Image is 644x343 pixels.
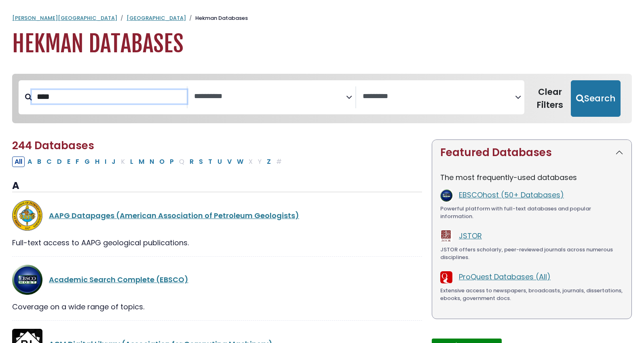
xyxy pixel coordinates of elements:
h3: A [12,180,422,192]
button: Filter Results D [55,156,64,167]
textarea: Search [363,92,515,101]
button: Filter Results R [187,156,196,167]
button: Filter Results P [167,156,176,167]
nav: breadcrumb [12,14,632,22]
p: The most frequently-used databases [440,172,623,183]
button: Filter Results Z [264,156,273,167]
button: Filter Results S [196,156,205,167]
button: Filter Results U [215,156,224,167]
div: Coverage on a wide range of topics. [12,301,422,312]
button: Filter Results T [206,156,215,167]
textarea: Search [194,92,346,101]
a: AAPG Datapages (American Association of Petroleum Geologists) [49,210,299,221]
div: JSTOR offers scholarly, peer-reviewed journals across numerous disciplines. [440,246,623,262]
button: Filter Results F [73,156,82,167]
h1: Hekman Databases [12,30,632,58]
button: Filter Results E [65,156,73,167]
nav: Search filters [12,74,632,123]
div: Extensive access to newspapers, broadcasts, journals, dissertations, ebooks, government docs. [440,287,623,302]
li: Hekman Databases [186,14,248,22]
button: Filter Results H [93,156,102,167]
button: Clear Filters [529,80,571,117]
a: JSTOR [459,231,482,241]
button: Filter Results W [234,156,246,167]
button: Filter Results J [109,156,118,167]
a: EBSCOhost (50+ Databases) [459,190,564,200]
button: Filter Results L [128,156,136,167]
a: Academic Search Complete (EBSCO) [49,274,188,285]
a: [PERSON_NAME][GEOGRAPHIC_DATA] [12,14,117,22]
div: Alpha-list to filter by first letter of database name [12,156,285,166]
button: All [12,156,25,167]
button: Filter Results N [147,156,156,167]
button: Filter Results A [25,156,34,167]
button: Filter Results V [225,156,234,167]
button: Submit for Search Results [571,80,621,117]
a: [GEOGRAPHIC_DATA] [127,14,186,22]
button: Filter Results O [157,156,167,167]
button: Featured Databases [432,140,631,165]
button: Filter Results I [102,156,109,167]
button: Filter Results C [44,156,54,167]
button: Filter Results B [35,156,44,167]
button: Filter Results M [136,156,147,167]
div: Powerful platform with full-text databases and popular information. [440,205,623,221]
a: ProQuest Databases (All) [459,272,551,282]
input: Search database by title or keyword [32,90,187,103]
button: Filter Results G [82,156,92,167]
div: Full-text access to AAPG geological publications. [12,237,422,248]
span: 244 Databases [12,138,94,153]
